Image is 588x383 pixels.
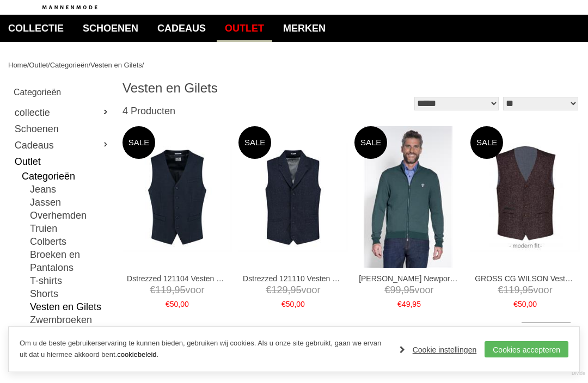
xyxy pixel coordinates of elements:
a: Cadeaus [14,137,111,153]
span: / [88,61,90,69]
span: , [178,300,180,308]
span: 95 [523,285,534,295]
span: € [498,285,504,295]
a: Home [8,61,27,69]
a: Outlet [217,15,272,42]
span: 95 [290,285,301,295]
a: Cookie instellingen [400,342,477,358]
a: Outlet [14,153,111,170]
span: , [171,285,174,295]
a: Schoenen [14,121,111,137]
a: Dstrezzed 121110 Vesten en Gilets [243,274,344,283]
a: collectie [14,104,111,121]
span: 50 [286,300,295,308]
span: 00 [180,300,189,308]
h1: Vesten en Gilets [122,80,351,96]
span: , [526,300,529,308]
span: voor [127,283,228,297]
a: [PERSON_NAME] Newport Vesten en Gilets [359,274,460,283]
span: 129 [271,285,287,295]
a: Terug naar boven [522,323,571,372]
span: , [401,285,404,295]
a: Dstrezzed 121104 Vesten en Gilets [127,274,228,283]
a: Merken [275,15,334,42]
span: € [150,285,155,295]
a: Vesten en Gilets [30,300,111,313]
span: 49 [402,300,411,308]
span: € [166,300,170,308]
a: GROSS CG WILSON Vesten en Gilets [475,274,575,283]
span: 119 [155,285,171,295]
span: / [48,61,50,69]
a: Truien [30,222,111,235]
span: , [410,300,412,308]
a: Zwembroeken [30,313,111,326]
span: 99 [390,285,401,295]
span: 95 [404,285,415,295]
a: Categorieën [22,170,111,183]
a: Vesten en Gilets [90,61,142,69]
span: 00 [528,300,537,308]
span: , [294,300,296,308]
p: Om u de beste gebruikerservaring te kunnen bieden, gebruiken wij cookies. Als u onze site gebruik... [20,338,389,361]
span: , [520,285,523,295]
a: T-shirts [30,274,111,287]
a: Colberts [30,235,111,248]
a: Cookies accepteren [485,341,568,357]
a: Jeans [30,183,111,196]
span: voor [475,283,575,297]
img: Dstrezzed 121110 Vesten en Gilets [238,143,348,252]
a: Cadeaus [149,15,214,42]
span: € [281,300,286,308]
a: Overhemden [30,209,111,222]
span: voor [243,283,344,297]
span: € [513,300,518,308]
span: 50 [170,300,179,308]
a: Outlet [29,61,48,69]
img: Dstrezzed 121104 Vesten en Gilets [122,143,232,252]
a: Categorieën [50,61,89,69]
span: 95 [412,300,421,308]
img: GROSS CG WILSON Vesten en Gilets [470,143,580,252]
span: 95 [174,285,185,295]
img: Campbell Newport Vesten en Gilets [364,126,452,268]
span: 50 [518,300,526,308]
span: / [27,61,29,69]
span: , [287,285,290,295]
span: / [142,61,144,69]
a: Jassen [30,196,111,209]
span: € [384,285,390,295]
span: 119 [504,285,520,295]
a: Schoenen [75,15,146,42]
a: Shorts [30,287,111,300]
a: cookiebeleid [117,350,156,359]
span: € [266,285,271,295]
span: 4 Producten [122,106,175,116]
span: 00 [296,300,305,308]
span: voor [359,283,460,297]
h2: Categorieën [14,85,111,99]
a: Broeken en Pantalons [30,248,111,274]
span: € [397,300,402,308]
